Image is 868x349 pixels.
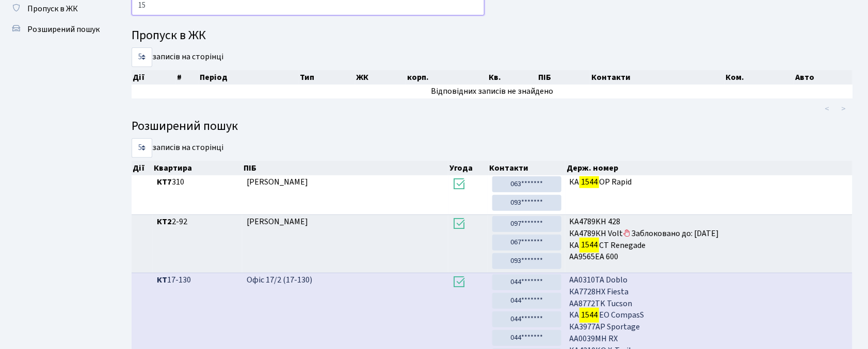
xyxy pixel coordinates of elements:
[153,161,243,175] th: Квартира
[247,176,308,188] span: [PERSON_NAME]
[247,274,312,286] span: Офіс 17/2 (17-130)
[590,70,725,85] th: Контакти
[157,274,238,286] span: 17-130
[489,161,566,175] th: Контакти
[132,47,152,67] select: записів на сторінці
[725,70,794,85] th: Ком.
[132,138,152,158] select: записів на сторінці
[406,70,488,85] th: корп.
[488,70,537,85] th: Кв.
[580,238,599,252] mark: 1544
[132,85,853,98] td: Відповідних записів не знайдено
[247,216,308,227] span: [PERSON_NAME]
[5,19,108,40] a: Розширений пошук
[132,119,853,134] h4: Розширений пошук
[199,70,299,85] th: Період
[27,24,100,35] span: Розширений пошук
[448,161,489,175] th: Угода
[176,70,199,85] th: #
[27,3,78,14] span: Пропуск в ЖК
[132,28,853,43] h4: Пропуск в ЖК
[794,70,863,85] th: Авто
[132,47,223,67] label: записів на сторінці
[243,161,448,175] th: ПІБ
[132,138,223,158] label: записів на сторінці
[570,216,848,263] span: KA4789KH 428 КА4789КН Volt Заблоковано до: [DATE] КА СТ Renegade АА9565ЕА 600
[157,216,238,228] span: 2-92
[356,70,407,85] th: ЖК
[580,308,599,322] mark: 1544
[570,176,848,188] span: КА ОР Rapid
[537,70,590,85] th: ПІБ
[157,274,167,286] b: КТ
[566,161,853,175] th: Держ. номер
[157,176,172,188] b: КТ7
[580,175,599,189] mark: 1544
[132,70,176,85] th: Дії
[157,216,172,227] b: КТ2
[132,161,153,175] th: Дії
[157,176,238,188] span: 310
[299,70,356,85] th: Тип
